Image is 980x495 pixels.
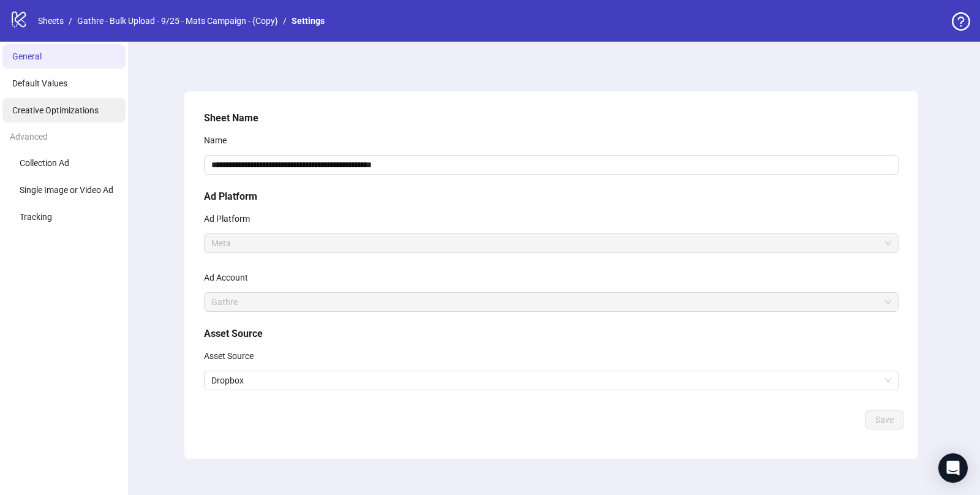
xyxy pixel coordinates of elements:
span: Creative Optimizations [12,105,99,115]
span: question-circle [952,12,970,31]
li: / [283,14,287,28]
span: Default Values [12,78,67,88]
a: Gathre - Bulk Upload - 9/25 - Mats Campaign - {Copy} [75,14,281,28]
span: Tracking [20,212,52,222]
div: Open Intercom Messenger [938,453,968,483]
span: Meta [211,234,891,252]
h5: Sheet Name [204,111,899,126]
span: Gathre [211,293,891,311]
span: Single Image or Video Ad [20,185,113,195]
button: Save [865,410,903,429]
label: Ad Platform [204,209,258,229]
span: Dropbox [211,371,891,390]
label: Asset Source [204,346,262,366]
h5: Asset Source [204,327,899,341]
label: Name [204,130,235,150]
li: / [69,14,72,28]
label: Ad Account [204,268,256,287]
input: Name [204,155,899,175]
span: Collection Ad [20,158,69,168]
h5: Ad Platform [204,189,899,204]
a: Sheets [36,14,66,28]
a: Settings [289,14,327,28]
span: General [12,51,42,61]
